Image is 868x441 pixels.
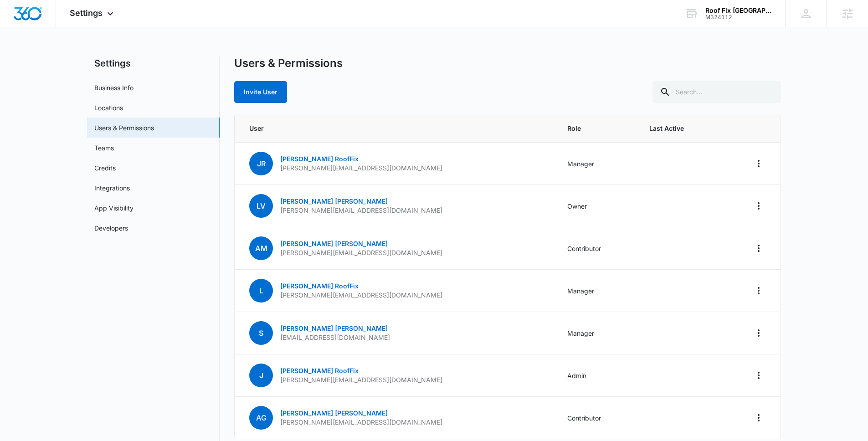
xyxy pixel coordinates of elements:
td: Admin [556,354,638,397]
p: [PERSON_NAME][EMAIL_ADDRESS][DOMAIN_NAME] [280,248,442,257]
span: J [249,364,273,387]
a: JR [249,160,273,168]
div: account name [705,7,772,14]
td: Manager [556,270,638,312]
h2: Settings [87,56,220,70]
td: Manager [556,312,638,354]
a: Integrations [94,183,130,193]
a: [PERSON_NAME] RoofFix [280,155,359,163]
span: L [249,279,273,303]
a: Business Info [94,83,134,92]
a: [PERSON_NAME] [PERSON_NAME] [280,197,388,205]
a: [PERSON_NAME] [PERSON_NAME] [280,409,388,417]
span: LV [249,194,273,218]
span: AG [249,406,273,430]
a: Developers [94,223,128,233]
p: [PERSON_NAME][EMAIL_ADDRESS][DOMAIN_NAME] [280,375,442,385]
button: Actions [751,410,766,425]
span: AM [249,236,273,260]
p: [PERSON_NAME][EMAIL_ADDRESS][DOMAIN_NAME] [280,418,442,427]
a: Locations [94,103,123,113]
a: [PERSON_NAME] RoofFix [280,282,359,290]
a: LV [249,202,273,210]
a: [PERSON_NAME] RoofFix [280,367,359,374]
button: Actions [751,199,766,213]
p: [EMAIL_ADDRESS][DOMAIN_NAME] [280,333,390,342]
a: Teams [94,143,114,153]
a: [PERSON_NAME] [PERSON_NAME] [280,324,388,332]
a: J [249,372,273,379]
span: Settings [70,8,103,18]
p: [PERSON_NAME][EMAIL_ADDRESS][DOMAIN_NAME] [280,164,442,173]
a: Credits [94,163,116,173]
button: Actions [751,241,766,256]
p: [PERSON_NAME][EMAIL_ADDRESS][DOMAIN_NAME] [280,291,442,300]
button: Actions [751,283,766,298]
td: Contributor [556,397,638,439]
div: account id [705,14,772,21]
button: Invite User [234,81,287,103]
a: AM [249,245,273,252]
td: Contributor [556,227,638,270]
td: Owner [556,185,638,227]
button: Actions [751,368,766,383]
span: S [249,321,273,345]
input: Search... [652,81,781,103]
a: L [249,287,273,295]
p: [PERSON_NAME][EMAIL_ADDRESS][DOMAIN_NAME] [280,206,442,215]
button: Actions [751,156,766,171]
td: Manager [556,143,638,185]
a: AG [249,414,273,422]
a: S [249,329,273,337]
a: Invite User [234,88,287,96]
span: User [249,123,545,133]
a: Users & Permissions [94,123,154,133]
span: Role [567,123,627,133]
span: JR [249,152,273,175]
h1: Users & Permissions [234,56,343,70]
a: [PERSON_NAME] [PERSON_NAME] [280,240,388,247]
button: Actions [751,326,766,340]
span: Last Active [649,123,710,133]
a: App Visibility [94,203,134,213]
